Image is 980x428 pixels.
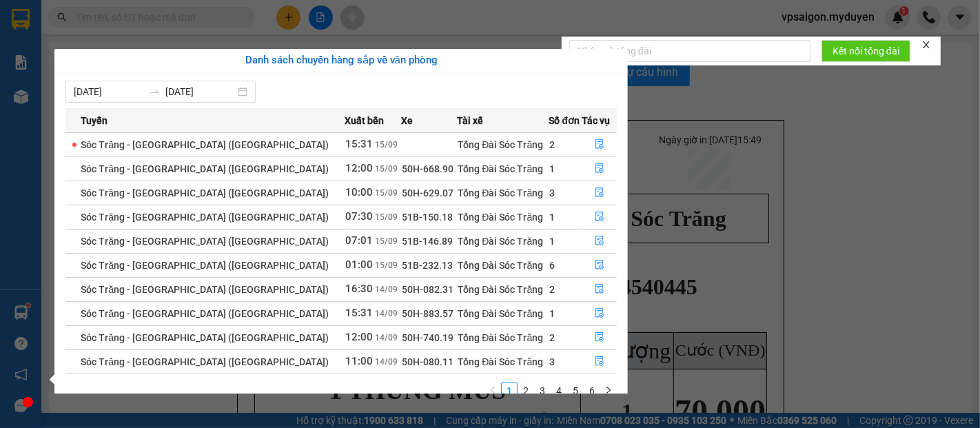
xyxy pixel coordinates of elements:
span: 14/09 [375,357,398,367]
span: 14/09 [375,309,398,318]
span: file-done [595,284,604,295]
a: 3 [535,383,550,398]
div: Tổng Đài Sóc Trăng [458,258,548,273]
span: Xuất bến [345,113,384,128]
div: Tổng Đài Sóc Trăng [458,282,548,297]
a: 1 [502,383,517,398]
button: file-done [583,278,617,300]
li: 4 [551,383,567,399]
span: file-done [595,187,604,198]
span: file-done [595,139,604,150]
li: Previous Page [484,383,501,399]
span: 12:00 [345,331,373,343]
span: 6 [549,260,555,271]
span: file-done [595,236,604,247]
li: 3 [534,383,551,399]
div: Tổng Đài Sóc Trăng [458,137,548,152]
span: 15/09 [375,261,398,270]
span: Số đơn [549,113,580,128]
span: Sóc Trăng - [GEOGRAPHIC_DATA] ([GEOGRAPHIC_DATA]) [81,163,329,174]
li: 1 [501,383,518,399]
input: Từ ngày [74,84,143,99]
input: Đến ngày [165,84,235,99]
div: Tổng Đài Sóc Trăng [458,306,548,321]
span: Sóc Trăng - [GEOGRAPHIC_DATA] ([GEOGRAPHIC_DATA]) [81,187,329,198]
span: Tác vụ [582,113,611,128]
span: left [489,386,497,394]
span: 01:00 [345,258,373,271]
li: 6 [584,383,600,399]
span: Sóc Trăng - [GEOGRAPHIC_DATA] ([GEOGRAPHIC_DATA]) [81,308,329,319]
strong: PHIẾU GỬI HÀNG [137,48,249,62]
div: Tổng Đài Sóc Trăng [458,234,548,249]
span: 16:30 [345,283,373,295]
span: 15/09 [375,236,398,246]
span: file-done [595,308,604,319]
span: Bến xe Miền Tây [14,85,182,136]
span: 14/09 [375,285,398,294]
div: Tổng Đài Sóc Trăng [458,185,548,201]
div: Tổng Đài Sóc Trăng [458,161,548,176]
span: 1 [549,163,555,174]
span: 15/09 [375,164,398,174]
a: 6 [584,383,600,398]
span: Sóc Trăng - [GEOGRAPHIC_DATA] ([GEOGRAPHIC_DATA]) [81,139,329,150]
a: 2 [518,383,533,398]
span: 50H-740.19 [402,332,453,343]
span: Sóc Trăng - [GEOGRAPHIC_DATA] ([GEOGRAPHIC_DATA]) [81,212,329,223]
span: 50H-668.90 [402,163,453,174]
button: file-done [583,254,617,276]
span: Xe [401,113,413,128]
span: 2 [549,139,555,150]
span: 15:31 [345,307,373,319]
span: 07:30 [345,210,373,223]
span: file-done [595,356,604,367]
button: file-done [583,158,617,180]
span: Sóc Trăng - [GEOGRAPHIC_DATA] ([GEOGRAPHIC_DATA]) [81,332,329,343]
span: file-done [595,260,604,271]
div: Tổng Đài Sóc Trăng [458,210,548,225]
button: Kết nối tổng đài [821,40,910,62]
span: 2 [549,332,555,343]
span: TP.HCM -SÓC TRĂNG [139,34,236,44]
span: 07:01 [345,234,373,247]
a: 4 [551,383,566,398]
span: 51B-232.13 [402,260,453,271]
span: 15:31 [345,138,373,150]
span: 50H-082.31 [402,284,453,295]
span: 50H-629.07 [402,187,453,198]
span: file-done [595,212,604,223]
span: Gửi: [14,85,182,136]
span: to [149,86,160,97]
span: Sóc Trăng - [GEOGRAPHIC_DATA] ([GEOGRAPHIC_DATA]) [81,284,329,295]
button: file-done [583,351,617,373]
button: file-done [583,182,617,204]
span: close [921,40,931,50]
li: 2 [518,383,534,399]
span: 1 [549,236,555,247]
span: 15/09 [375,140,398,150]
span: 3 [549,356,555,367]
span: 3 [549,187,555,198]
span: 51B-150.18 [402,212,453,223]
span: 1 [549,212,555,223]
span: 2 [549,284,555,295]
input: Nhập số tổng đài [569,40,810,62]
a: 5 [568,383,583,398]
span: 15/09 [375,188,398,198]
div: Danh sách chuyến hàng sắp về văn phòng [65,52,617,69]
span: Sóc Trăng - [GEOGRAPHIC_DATA] ([GEOGRAPHIC_DATA]) [81,356,329,367]
button: right [600,383,617,399]
button: file-done [583,134,617,156]
span: 1 [549,308,555,319]
li: 5 [567,383,584,399]
span: 50H-080.11 [402,356,453,367]
span: 15/09 [375,212,398,222]
span: Sóc Trăng - [GEOGRAPHIC_DATA] ([GEOGRAPHIC_DATA]) [81,236,329,247]
button: left [484,383,501,399]
span: 11:00 [345,355,373,367]
span: swap-right [149,86,160,97]
li: Next Page [600,383,617,399]
button: file-done [583,206,617,228]
span: 14/09 [375,333,398,343]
